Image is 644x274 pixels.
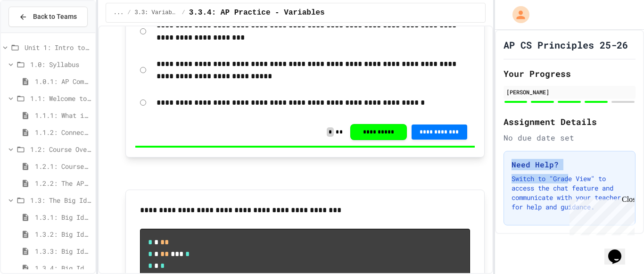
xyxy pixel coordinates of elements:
span: 1.0.1: AP Computer Science Principles in Python Course Syllabus [35,76,91,86]
span: 1.0: Syllabus [30,59,91,69]
span: 1.3.3: Big Idea 3 - Algorithms and Programming [35,246,91,256]
h1: AP CS Principles 25-26 [504,38,628,51]
span: 1.3.1: Big Idea 1 - Creative Development [35,212,91,222]
span: 1.1.1: What is Computer Science? [35,110,91,120]
h3: Need Help? [512,159,627,170]
div: No due date set [504,132,636,143]
span: 3.3.4: AP Practice - Variables [189,7,325,18]
span: ... [114,9,124,17]
span: 1.3: The Big Ideas [30,195,91,205]
iframe: chat widget [604,236,635,265]
h2: Assignment Details [504,115,636,128]
span: 1.2: Course Overview and the AP Exam [30,144,91,154]
div: My Account [503,4,532,25]
span: Back to Teams [33,12,77,22]
p: Switch to "Grade View" to access the chat feature and communicate with your teacher for help and ... [512,174,627,212]
span: / [127,9,131,17]
span: Unit 1: Intro to Computer Science [25,42,91,52]
span: 1.2.1: Course Overview [35,161,91,171]
h2: Your Progress [504,67,636,80]
button: Back to Teams [8,7,88,27]
span: / [182,9,185,17]
span: 3.3: Variables and Data Types [135,9,178,17]
div: Chat with us now!Close [4,4,65,60]
iframe: chat widget [566,195,635,235]
div: [PERSON_NAME] [506,88,633,96]
span: 1.3.4: Big Idea 4 - Computing Systems and Networks [35,263,91,273]
span: 1.1: Welcome to Computer Science [30,93,91,103]
span: 1.2.2: The AP Exam [35,178,91,188]
span: 1.1.2: Connect with Your World [35,127,91,137]
span: 1.3.2: Big Idea 2 - Data [35,229,91,239]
